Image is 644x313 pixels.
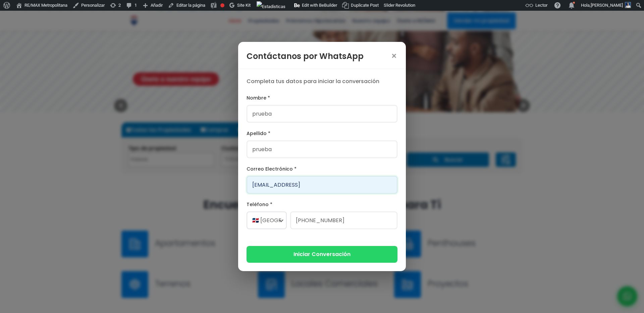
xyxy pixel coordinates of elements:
[391,52,397,61] span: ×
[220,3,224,7] div: Frase clave objetivo no establecida
[257,1,285,12] img: Visitas de 48 horas. Haz clic para ver más estadísticas del sitio.
[247,50,364,62] h3: Contáctanos por WhatsApp
[247,165,397,173] label: Correo Electrónico *
[237,3,251,8] span: Site Kit
[247,77,397,85] p: Completa tus datos para iniciar la conversación
[290,211,397,229] input: 123-456-7890
[247,129,397,138] label: Apellido *
[247,246,397,262] button: Iniciar Conversación
[384,3,415,8] span: Slider Revolution
[247,94,397,102] label: Nombre *
[591,3,623,8] span: [PERSON_NAME]
[247,200,397,209] label: Teléfono *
